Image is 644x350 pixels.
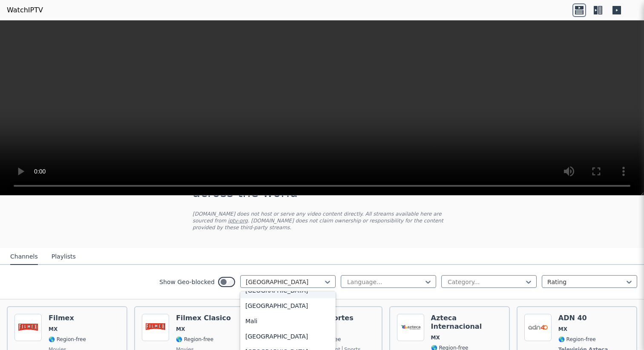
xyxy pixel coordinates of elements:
[176,336,213,343] span: 🌎 Region-free
[159,278,215,286] label: Show Geo-blocked
[176,326,185,333] span: MX
[49,326,57,333] span: MX
[7,5,43,15] a: WatchIPTV
[193,211,451,231] p: [DOMAIN_NAME] does not host or serve any video content directly. All streams available here are s...
[240,329,336,344] div: [GEOGRAPHIC_DATA]
[49,336,86,343] span: 🌎 Region-free
[52,249,76,265] button: Playlists
[558,326,567,333] span: MX
[228,218,248,224] a: iptv-org
[142,314,169,341] img: Filmex Clasico
[176,314,231,322] h6: Filmex Clasico
[10,249,38,265] button: Channels
[397,314,424,341] img: Azteca Internacional
[431,314,502,331] h6: Azteca Internacional
[240,298,336,313] div: [GEOGRAPHIC_DATA]
[431,334,440,341] span: MX
[49,314,86,322] h6: Filmex
[558,314,610,322] h6: ADN 40
[14,314,42,341] img: Filmex
[524,314,552,341] img: ADN 40
[558,336,596,343] span: 🌎 Region-free
[240,313,336,329] div: Mali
